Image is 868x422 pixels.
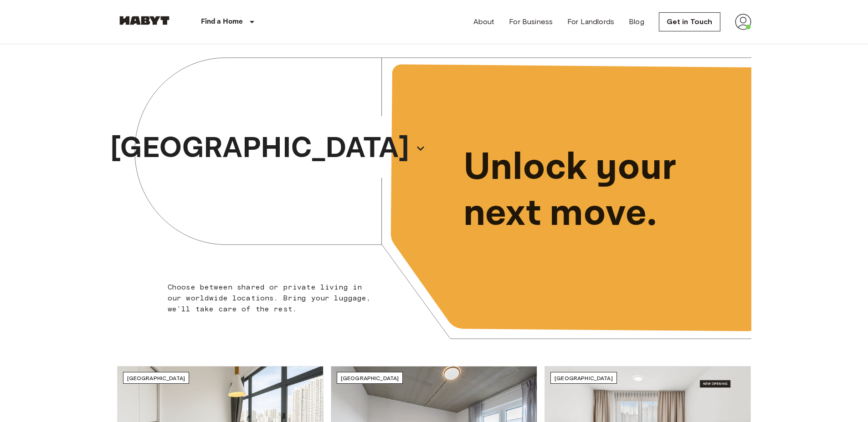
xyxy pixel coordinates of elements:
[509,16,553,27] a: For Business
[567,16,614,27] a: For Landlords
[659,12,720,31] a: Get in Touch
[473,16,495,27] a: About
[110,127,409,170] p: [GEOGRAPHIC_DATA]
[117,16,172,25] img: Habyt
[629,16,644,27] a: Blog
[168,282,377,315] p: Choose between shared or private living in our worldwide locations. Bring your luggage, we'll tak...
[107,124,429,173] button: [GEOGRAPHIC_DATA]
[201,16,243,27] p: Find a Home
[735,14,751,30] img: avatar
[127,375,185,381] span: [GEOGRAPHIC_DATA]
[341,375,399,381] span: [GEOGRAPHIC_DATA]
[463,145,737,237] p: Unlock your next move.
[555,375,613,381] span: [GEOGRAPHIC_DATA]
